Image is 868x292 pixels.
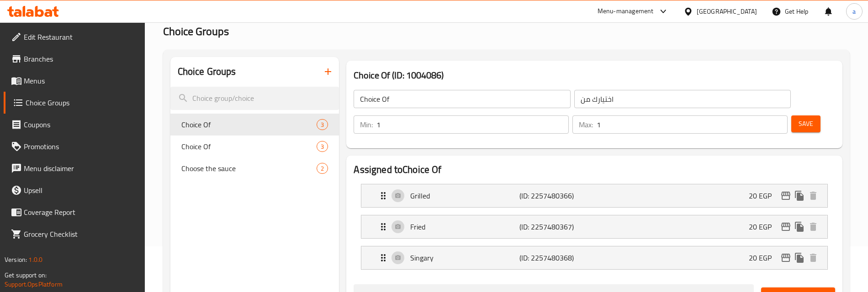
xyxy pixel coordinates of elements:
[24,75,138,86] span: Menus
[519,190,592,201] p: (ID: 2257480366)
[178,65,236,78] h2: Choice Groups
[24,119,138,130] span: Coupons
[354,242,835,273] li: Expand
[519,221,592,232] p: (ID: 2257480367)
[26,97,138,108] span: Choice Groups
[4,136,145,157] a: Promotions
[354,163,835,177] h2: Assigned to Choice Of
[598,6,654,17] div: Menu-management
[4,223,145,245] a: Grocery Checklist
[697,6,757,16] div: [GEOGRAPHIC_DATA]
[163,21,229,42] span: Choice Groups
[779,189,793,203] button: edit
[24,185,138,196] span: Upsell
[360,119,373,130] p: Min:
[354,180,835,211] li: Expand
[24,31,138,42] span: Edit Restaurant
[181,119,317,130] span: Choice Of
[5,278,63,290] a: Support.OpsPlatform
[4,179,145,201] a: Upsell
[317,142,328,151] span: 3
[4,70,145,92] a: Menus
[5,269,47,281] span: Get support on:
[170,114,339,136] div: Choice Of3
[24,53,138,64] span: Branches
[4,201,145,223] a: Coverage Report
[181,141,317,152] span: Choice Of
[749,252,779,263] p: 20 EGP
[779,251,793,265] button: edit
[579,119,593,130] p: Max:
[24,229,138,240] span: Grocery Checklist
[779,220,793,234] button: edit
[793,251,806,265] button: duplicate
[28,254,42,266] span: 1.0.0
[24,141,138,152] span: Promotions
[749,190,779,201] p: 20 EGP
[24,207,138,218] span: Coverage Report
[799,118,813,130] span: Save
[519,252,592,263] p: (ID: 2257480368)
[4,26,145,48] a: Edit Restaurant
[410,190,519,201] p: Grilled
[749,221,779,232] p: 20 EGP
[806,220,820,234] button: delete
[793,220,806,234] button: duplicate
[852,6,856,16] span: a
[170,87,339,110] input: search
[317,163,328,174] div: Choices
[806,251,820,265] button: delete
[317,141,328,152] div: Choices
[361,246,827,269] div: Expand
[181,163,317,174] span: Choose the sauce
[806,189,820,203] button: delete
[791,115,820,132] button: Save
[170,157,339,179] div: Choose the sauce2
[361,215,827,238] div: Expand
[4,92,145,114] a: Choice Groups
[410,252,519,263] p: Singary
[5,254,27,266] span: Version:
[354,68,835,83] h3: Choice Of (ID: 1004086)
[4,157,145,179] a: Menu disclaimer
[317,120,328,129] span: 3
[410,221,519,232] p: Fried
[317,164,328,173] span: 2
[4,48,145,70] a: Branches
[4,114,145,136] a: Coupons
[793,189,806,203] button: duplicate
[354,211,835,242] li: Expand
[361,184,827,207] div: Expand
[170,136,339,157] div: Choice Of3
[24,163,138,174] span: Menu disclaimer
